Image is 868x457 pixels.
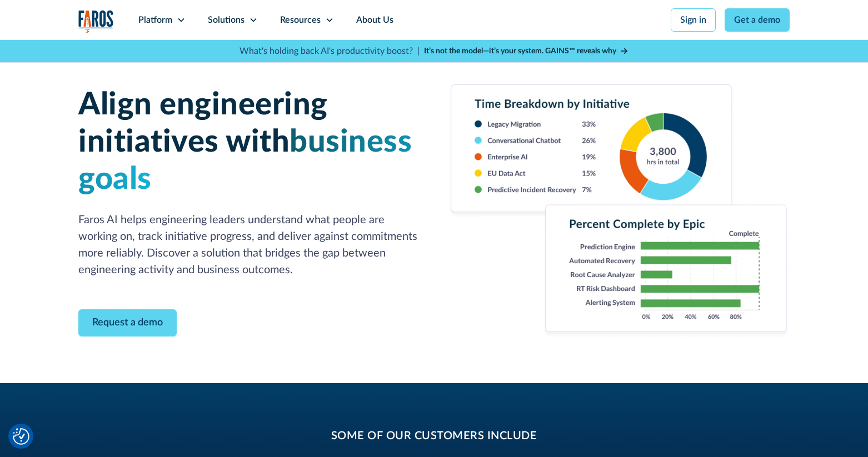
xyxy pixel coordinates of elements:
p: What's holding back AI's productivity boost? | [240,44,420,58]
img: Logo of the analytics and reporting company Faros. [78,10,114,33]
a: Sign in [671,8,716,32]
button: Cookie Settings [13,428,29,445]
h1: Align engineering initiatives with [78,87,421,199]
a: home [78,10,114,33]
img: Combined image of a developer experience survey, bar chart of survey responses by team with incid... [447,84,790,339]
a: Contact Modal [78,309,177,337]
a: Get a demo [725,8,790,32]
div: Platform [138,13,172,27]
span: business goals [78,127,412,195]
strong: It’s not the model—it’s your system. GAINS™ reveals why [424,47,616,55]
div: Resources [280,13,321,27]
h2: some of our customers include [167,428,701,444]
p: Faros AI helps engineering leaders understand what people are working on, track initiative progre... [78,212,421,278]
img: Revisit consent button [13,428,29,445]
a: It’s not the model—it’s your system. GAINS™ reveals why [424,46,628,57]
div: Solutions [208,13,245,27]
